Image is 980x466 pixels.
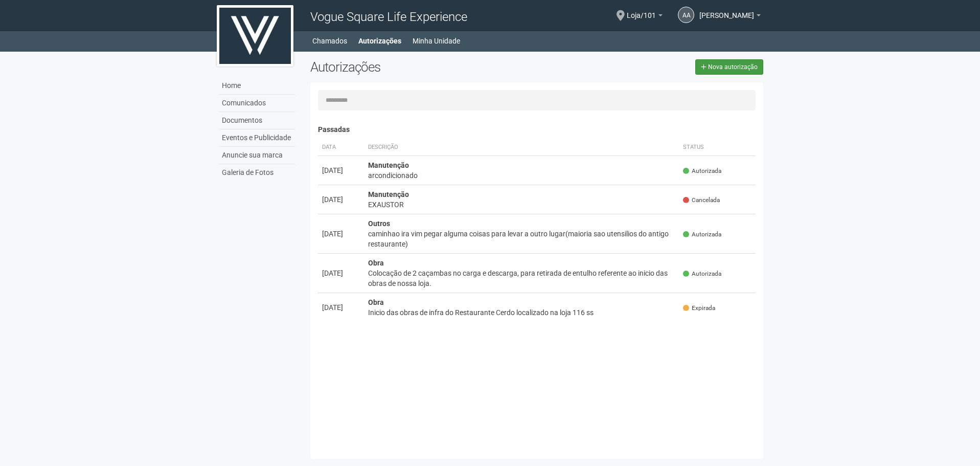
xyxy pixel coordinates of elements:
a: Autorizações [358,34,401,48]
div: Colocação de 2 caçambas no carga e descarga, para retirada de entulho referente ao inicio das obr... [368,268,675,289]
a: Minha Unidade [413,34,460,48]
span: Autorizada [683,230,721,239]
div: [DATE] [322,165,360,175]
div: Inicio das obras de infra do Restaurante Cerdo localizado na loja 116 ss [368,307,675,318]
a: [PERSON_NAME] [699,13,761,21]
div: arcondicionado [368,170,675,181]
a: Nova autorização [695,59,763,75]
a: Chamados [312,34,347,48]
img: logo.jpg [217,5,293,66]
h4: Passadas [318,126,756,134]
div: [DATE] [322,194,360,205]
a: Loja/101 [627,13,663,21]
div: caminhao ira vim pegar alguma coisas para levar a outro lugar(maioria sao utensilios do antigo re... [368,229,675,249]
a: AA [678,7,694,23]
a: Eventos e Publicidade [219,129,295,147]
span: Loja/101 [627,2,656,19]
strong: Manutenção [368,161,409,169]
span: Expirada [683,304,715,313]
span: Vogue Square Life Experience [310,10,467,24]
span: Cancelada [683,196,720,205]
span: Autorizada [683,167,721,175]
div: [DATE] [322,268,360,278]
span: Nova autorização [708,63,758,71]
span: Antonio Adolpho Souza [699,2,754,19]
h2: Autorizações [310,59,529,75]
div: [DATE] [322,302,360,313]
a: Comunicados [219,95,295,112]
a: Anuncie sua marca [219,147,295,164]
strong: Obra [368,298,384,306]
th: Data [318,139,364,156]
a: Galeria de Fotos [219,164,295,181]
strong: Manutenção [368,190,409,198]
th: Status [679,139,756,156]
strong: Outros [368,219,390,228]
strong: Obra [368,259,384,267]
div: EXAUSTOR [368,199,675,210]
span: Autorizada [683,270,721,278]
a: Home [219,77,295,95]
div: [DATE] [322,229,360,239]
th: Descrição [364,139,679,156]
a: Documentos [219,112,295,129]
